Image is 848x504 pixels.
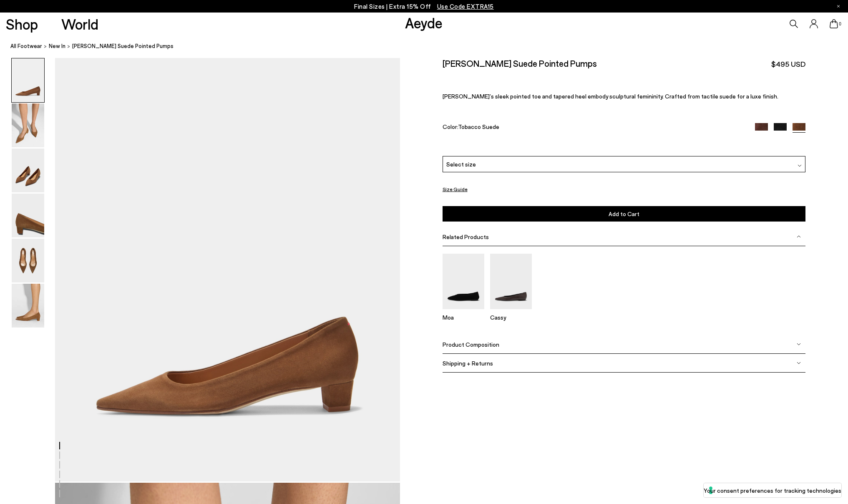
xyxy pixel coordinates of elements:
[443,360,493,367] span: Shipping + Returns
[609,210,639,217] span: Add to Cart
[797,234,801,239] img: svg%3E
[704,486,841,495] label: Your consent preferences for tracking technologies
[12,284,44,328] img: Judi Suede Pointed Pumps - Image 6
[12,58,44,102] img: Judi Suede Pointed Pumps - Image 1
[10,35,848,58] nav: breadcrumb
[838,22,842,26] span: 0
[405,14,443,31] a: Aeyde
[797,342,801,346] img: svg%3E
[443,123,744,133] div: Color:
[797,361,801,365] img: svg%3E
[798,164,802,168] img: svg%3E
[354,1,494,12] p: Final Sizes | Extra 15% Off
[443,303,484,321] a: Moa Suede Pointed-Toe Flats Moa
[490,314,532,321] p: Cassy
[12,194,44,237] img: Judi Suede Pointed Pumps - Image 4
[830,19,838,28] a: 0
[10,42,42,50] a: All Footwear
[458,123,499,130] span: Tobacco Suede
[72,42,174,50] span: [PERSON_NAME] Suede Pointed Pumps
[446,160,476,169] span: Select size
[437,3,494,10] span: Navigate to /collections/ss25-final-sizes
[12,103,44,147] img: Judi Suede Pointed Pumps - Image 2
[771,59,805,69] span: $495 USD
[490,254,532,309] img: Cassy Pointed-Toe Flats
[443,341,499,348] span: Product Composition
[443,93,806,100] p: [PERSON_NAME]’s sleek pointed toe and tapered heel embody sculptural femininity. Crafted from tac...
[443,206,806,222] button: Add to Cart
[443,58,597,68] h2: [PERSON_NAME] Suede Pointed Pumps
[6,17,38,31] a: Shop
[49,43,65,49] span: New In
[443,233,489,240] span: Related Products
[12,149,44,192] img: Judi Suede Pointed Pumps - Image 3
[490,303,532,321] a: Cassy Pointed-Toe Flats Cassy
[443,314,484,321] p: Moa
[61,17,98,31] a: World
[704,483,841,497] button: Your consent preferences for tracking technologies
[443,254,484,309] img: Moa Suede Pointed-Toe Flats
[443,184,468,194] button: Size Guide
[12,239,44,282] img: Judi Suede Pointed Pumps - Image 5
[49,42,65,50] a: New In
